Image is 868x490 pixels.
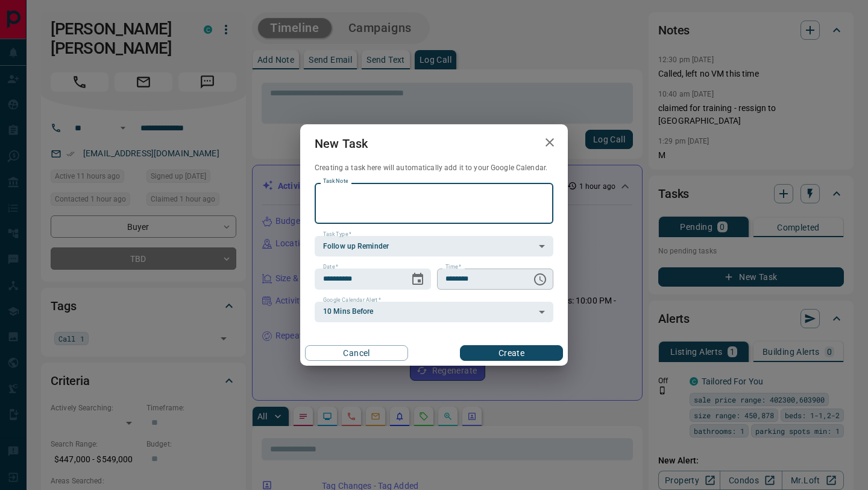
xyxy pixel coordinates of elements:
[315,302,553,322] div: 10 Mins Before
[406,267,430,291] button: Choose date, selected date is Aug 14, 2025
[323,177,348,185] label: Task Note
[305,345,408,361] button: Cancel
[460,345,563,361] button: Create
[300,124,382,163] h2: New Task
[323,296,381,304] label: Google Calendar Alert
[445,263,461,271] label: Time
[315,236,553,256] div: Follow up Reminder
[323,263,338,271] label: Date
[323,231,351,238] label: Task Type
[528,267,552,291] button: Choose time, selected time is 6:00 AM
[315,163,553,173] p: Creating a task here will automatically add it to your Google Calendar.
